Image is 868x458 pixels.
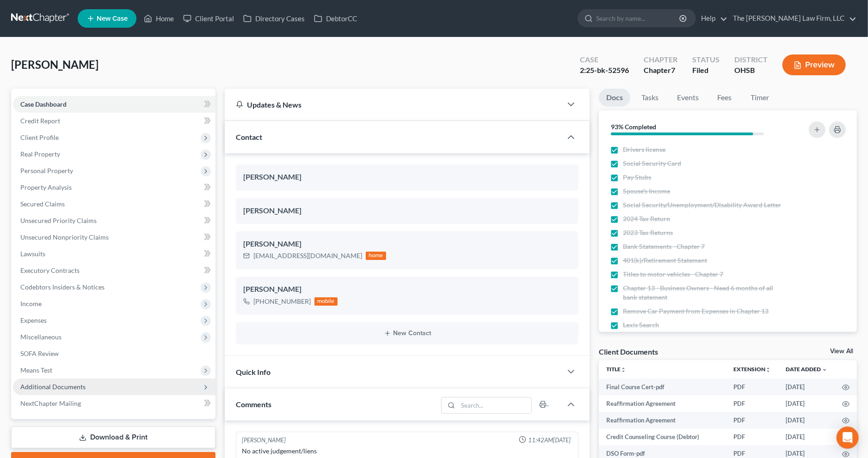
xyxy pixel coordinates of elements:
[239,10,309,27] a: Directory Cases
[623,145,665,154] span: Drivers license
[11,427,215,448] a: Download & Print
[580,65,629,76] div: 2:25-bk-52596
[692,65,720,76] div: Filed
[13,395,215,412] a: NextChapter Mailing
[696,10,727,27] a: Help
[599,89,630,107] a: Docs
[726,412,778,428] td: PDF
[606,366,626,373] a: Titleunfold_more
[243,284,571,295] div: [PERSON_NAME]
[778,379,835,395] td: [DATE]
[20,133,59,141] span: Client Profile
[13,179,215,196] a: Property Analysis
[765,367,771,373] i: unfold_more
[13,96,215,113] a: Case Dashboard
[623,159,681,168] span: Social Security Card
[786,366,827,373] a: Date Added expand_more
[734,54,768,65] div: District
[309,10,362,27] a: DebtorCC
[20,300,42,307] span: Income
[726,428,778,445] td: PDF
[236,100,551,109] div: Updates & News
[366,252,386,260] div: home
[623,214,670,223] span: 2024 Tax Return
[580,54,629,65] div: Case
[20,383,86,391] span: Additional Documents
[623,200,781,210] span: Social Security/Unemployment/Disability Award Letter
[623,242,705,251] span: Bank Statements - Chapter 7
[623,228,673,237] span: 2023 Tax Returns
[20,183,72,191] span: Property Analysis
[634,89,666,107] a: Tasks
[20,100,67,108] span: Case Dashboard
[778,412,835,428] td: [DATE]
[243,205,571,217] div: [PERSON_NAME]
[20,250,45,258] span: Lawsuits
[314,297,338,306] div: mobile
[97,15,128,22] span: New Case
[782,54,846,75] button: Preview
[596,10,681,27] input: Search by name...
[139,10,179,27] a: Home
[458,398,532,413] input: Search...
[20,316,47,324] span: Expenses
[13,113,215,129] a: Credit Report
[726,379,778,395] td: PDF
[623,256,707,265] span: 401(k)/Retirement Statement
[734,65,768,76] div: OHSB
[728,10,856,27] a: The [PERSON_NAME] Law Firm, LLC
[243,330,571,337] button: New Contact
[778,428,835,445] td: [DATE]
[20,283,105,291] span: Codebtors Insiders & Notices
[13,345,215,362] a: SOFA Review
[242,436,286,445] div: [PERSON_NAME]
[743,89,776,107] a: Timer
[243,239,571,250] div: [PERSON_NAME]
[778,395,835,412] td: [DATE]
[599,395,726,412] td: Reaffirmation Agreement
[670,89,706,107] a: Events
[623,307,769,316] span: Remove Car Payment from Expenses in Chapter 13
[692,54,720,65] div: Status
[179,10,239,27] a: Client Portal
[20,200,65,208] span: Secured Claims
[623,187,670,196] span: Spouse's Income
[528,436,571,445] span: 11:42AM[DATE]
[20,167,73,175] span: Personal Property
[20,399,81,407] span: NextChapter Mailing
[822,367,827,373] i: expand_more
[20,333,62,341] span: Miscellaneous
[623,283,784,302] span: Chapter 13 - Business Owners - Need 6 months of all bank statement
[253,297,311,306] div: [PHONE_NUMBER]
[20,117,60,125] span: Credit Report
[671,66,675,74] span: 7
[253,251,362,260] div: [EMAIL_ADDRESS][DOMAIN_NAME]
[20,217,97,224] span: Unsecured Priority Claims
[599,428,726,445] td: Credit Counseling Course (Debtor)
[830,348,853,355] a: View All
[599,379,726,395] td: Final Course Cert-pdf
[733,366,771,373] a: Extensionunfold_more
[599,412,726,428] td: Reaffirmation Agreement
[13,262,215,279] a: Executory Contracts
[623,270,723,279] span: Titles to motor vehicles - Chapter 7
[837,427,859,449] div: Open Intercom Messenger
[623,320,659,330] span: Lexis Search
[644,54,677,65] div: Chapter
[726,395,778,412] td: PDF
[20,350,59,357] span: SOFA Review
[13,246,215,262] a: Lawsuits
[20,233,109,241] span: Unsecured Nonpriority Claims
[644,65,677,76] div: Chapter
[11,58,98,71] span: [PERSON_NAME]
[13,229,215,246] a: Unsecured Nonpriority Claims
[621,367,626,373] i: unfold_more
[20,150,60,158] span: Real Property
[236,368,271,376] span: Quick Info
[20,266,80,274] span: Executory Contracts
[242,446,573,456] div: No active judgement/liens
[243,172,571,183] div: [PERSON_NAME]
[13,196,215,212] a: Secured Claims
[236,400,271,409] span: Comments
[236,133,262,141] span: Contact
